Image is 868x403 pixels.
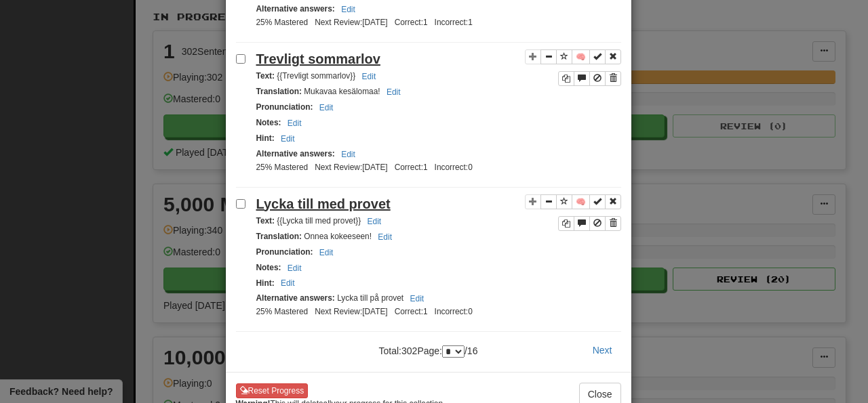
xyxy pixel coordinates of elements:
button: Edit [283,116,306,131]
strong: Notes : [256,118,281,127]
li: 25% Mastered [253,17,312,28]
small: Mukavaa kesälomaa! [256,87,405,96]
strong: Hint : [256,278,275,288]
div: Total: 302 Page: / 16 [361,339,496,358]
strong: Text : [256,216,275,226]
button: Edit [315,245,338,260]
strong: Hint : [256,133,275,143]
div: Sentence controls [558,71,621,86]
div: Sentence controls [525,194,621,232]
button: Edit [363,214,386,229]
button: Edit [315,100,338,115]
button: Edit [337,2,359,17]
li: 25% Mastered [253,306,312,318]
strong: Translation : [256,232,302,241]
button: Edit [277,276,299,291]
button: Edit [277,131,299,146]
button: Edit [382,85,405,100]
button: Edit [406,291,429,306]
li: Next Review: [DATE] [311,162,391,173]
li: Next Review: [DATE] [311,306,391,318]
li: Incorrect: 0 [431,162,476,173]
div: Sentence controls [525,49,621,87]
button: 🧠 [572,194,590,209]
u: Lycka till med provet [256,196,391,211]
button: Edit [358,69,380,84]
li: Incorrect: 0 [431,306,476,318]
li: Correct: 1 [391,17,431,28]
button: Edit [283,261,306,276]
div: Sentence controls [558,216,621,231]
li: Correct: 1 [391,306,431,318]
small: {{Lycka till med provet}} [256,216,386,226]
small: Lycka till på provet [256,293,429,303]
button: Next [584,339,621,362]
li: Correct: 1 [391,162,431,173]
u: Trevligt sommarlov [256,51,380,66]
li: Incorrect: 1 [431,17,476,28]
strong: Pronunciation : [256,247,313,257]
strong: Alternative answers : [256,4,335,14]
button: Reset Progress [236,383,309,398]
strong: Notes : [256,263,281,272]
small: Onnea kokeeseen! [256,232,397,241]
button: Edit [337,147,359,162]
strong: Alternative answers : [256,293,335,303]
strong: Alternative answers : [256,149,335,158]
button: 🧠 [572,49,590,64]
li: Next Review: [DATE] [311,17,391,28]
small: {{Trevligt sommarlov}} [256,71,380,81]
button: Edit [374,230,396,245]
strong: Pronunciation : [256,102,313,112]
li: 25% Mastered [253,162,312,173]
strong: Translation : [256,87,302,96]
strong: Text : [256,71,275,81]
